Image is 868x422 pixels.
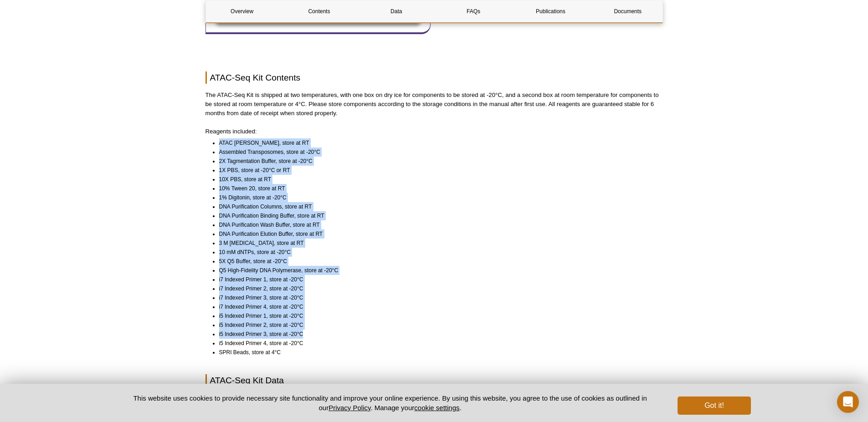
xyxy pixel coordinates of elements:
li: Q5 High-Fidelity DNA Polymerase, store at -20°C [219,266,655,275]
li: i5 Indexed Primer 1, store at -20°C [219,311,655,320]
li: i7 Indexed Primer 1, store at -20°C [219,275,655,284]
li: 10 mM dNTPs, store at -20°C [219,248,655,257]
h2: ATAC-Seq Kit Contents [205,71,663,84]
a: Data [360,0,432,22]
li: 10X PBS, store at RT [219,175,655,184]
p: This website uses cookies to provide necessary site functionality and improve your online experie... [118,393,663,412]
a: Privacy Policy [329,404,370,412]
li: 10% Tween 20, store at RT [219,184,655,193]
a: Overview [206,0,278,22]
li: ATAC [PERSON_NAME], store at RT [219,138,655,147]
li: i7 Indexed Primer 4, store at -20°C [219,302,655,311]
li: DNA Purification Wash Buffer, store at RT [219,220,655,229]
li: 3 M [MEDICAL_DATA], store at RT [219,239,655,248]
li: 1% Digitonin, store at -20°C [219,193,655,202]
li: 2X Tagmentation Buffer, store at -20°C [219,157,655,166]
div: Open Intercom Messenger [837,391,859,413]
li: 5X Q5 Buffer, store at -20°C [219,257,655,266]
h2: ATAC-Seq Kit Data [205,374,663,386]
li: DNA Purification Elution Buffer, store at RT [219,229,655,239]
li: i7 Indexed Primer 2, store at -20°C [219,284,655,293]
a: Contents [283,0,355,22]
li: DNA Purification Columns, store at RT [219,202,655,211]
li: SPRI Beads, store at 4°C [219,348,655,357]
li: i5 Indexed Primer 3, store at -20°C [219,330,655,339]
li: i5 Indexed Primer 2, store at -20°C [219,320,655,330]
p: Reagents included: [205,127,663,136]
a: Publications [514,0,587,22]
li: i7 Indexed Primer 3, store at -20°C [219,293,655,302]
a: Documents [591,0,664,22]
p: The ATAC-Seq Kit is shipped at two temperatures, with one box on dry ice for components to be sto... [205,91,663,118]
button: cookie settings [414,404,459,412]
button: Got it! [678,397,750,415]
li: Assembled Transposomes, store at -20°C [219,147,655,157]
li: 1X PBS, store at -20°C or RT [219,166,655,175]
li: DNA Purification Binding Buffer, store at RT [219,211,655,220]
li: i5 Indexed Primer 4, store at -20°C [219,339,655,348]
a: FAQs [437,0,509,22]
